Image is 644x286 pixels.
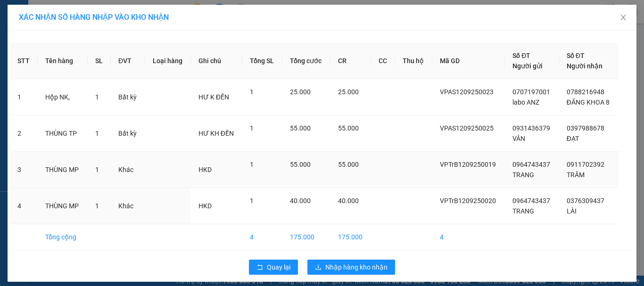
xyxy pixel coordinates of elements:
td: 4 [10,188,38,224]
th: CR [330,43,371,79]
span: 1 [95,130,99,137]
th: Loại hàng [145,43,191,79]
th: CC [371,43,395,79]
span: HƯ K ĐỀN [198,93,229,101]
td: 4 [242,224,282,250]
td: 4 [432,224,505,250]
span: VPBC1209250005 [47,60,99,67]
span: VÂN [512,135,525,142]
span: VPTrB1209250020 [440,197,496,204]
span: Người nhận [567,62,603,70]
td: 1 [10,79,38,115]
span: 1 [250,124,254,132]
td: Bất kỳ [111,115,145,152]
span: XÁC NHẬN SỐ HÀNG NHẬP VÀO KHO NHẬN [19,13,169,22]
td: 3 [10,152,38,188]
td: Bất kỳ [111,79,145,115]
th: Tổng cước [282,43,330,79]
span: 25.000 [338,88,359,96]
span: 01 Võ Văn Truyện, KP.1, Phường 2 [74,28,130,40]
span: VPAS1209250025 [440,124,494,132]
th: Tên hàng [38,43,87,79]
span: HƯ KH ĐỀN [198,130,234,137]
td: 175.000 [282,224,330,250]
span: 55.000 [290,124,311,132]
th: Thu hộ [395,43,432,79]
span: 55.000 [338,124,359,132]
th: ĐVT [111,43,145,79]
span: 1 [95,93,99,101]
strong: ĐỒNG PHƯỚC [74,5,129,13]
span: ĐĂNG KHOA 8 [567,98,610,106]
td: Tổng cộng [38,224,87,250]
span: TRANG [512,171,534,179]
span: 1 [95,202,99,210]
th: Tổng SL [242,43,282,79]
button: downloadNhập hàng kho nhận [307,260,395,275]
td: 2 [10,115,38,152]
button: rollbackQuay lại [249,260,298,275]
span: 0964743437 [512,197,550,204]
span: 40.000 [290,197,311,204]
span: 25.000 [290,88,311,96]
span: Hotline: 19001152 [74,42,116,48]
span: Số ĐT [567,52,585,59]
span: Quay lại [267,262,290,272]
span: 55.000 [290,161,311,168]
img: logo [3,6,45,47]
span: 0788216948 [567,88,604,96]
span: 1 [250,197,254,204]
td: THÙNG MP [38,152,87,188]
td: THÙNG TP [38,115,87,152]
span: 55.000 [338,161,359,168]
button: Close [610,5,636,31]
span: 0964743437 [512,161,550,168]
span: labo ANZ [512,98,539,106]
td: THÙNG MP [38,188,87,224]
span: 1 [95,166,99,173]
span: [PERSON_NAME]: [3,61,99,66]
span: LÀI [567,207,577,215]
span: Bến xe [GEOGRAPHIC_DATA] [74,15,127,27]
span: VPTrB1209250019 [440,161,496,168]
span: 0911702392 [567,161,604,168]
th: SL [88,43,111,79]
span: 1 [250,88,254,96]
th: Mã GD [432,43,505,79]
td: Khác [111,152,145,188]
span: 1 [250,161,254,168]
td: Khác [111,188,145,224]
th: Ghi chú [191,43,243,79]
span: 40.000 [338,197,359,204]
span: In ngày: [3,68,58,74]
span: 0931436379 [512,124,550,132]
span: download [315,264,322,271]
span: rollback [256,264,263,271]
span: Nhập hàng kho nhận [325,262,388,272]
span: 11:59:55 [DATE] [21,68,58,74]
span: HKD [198,166,212,173]
span: Số ĐT [512,52,530,59]
span: Người gửi [512,62,543,70]
span: TRANG [512,207,534,215]
td: 175.000 [330,224,371,250]
span: 0376309437 [567,197,604,204]
span: VPAS1209250023 [440,88,494,96]
span: ĐẠT [567,135,579,142]
td: Hộp NK, [38,79,87,115]
span: 0397988678 [567,124,604,132]
th: STT [10,43,38,79]
span: ----------------------------------------- [25,51,116,58]
span: TRÂM [567,171,585,179]
span: 0707197001 [512,88,550,96]
span: HKD [198,202,212,210]
span: close [619,14,627,21]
